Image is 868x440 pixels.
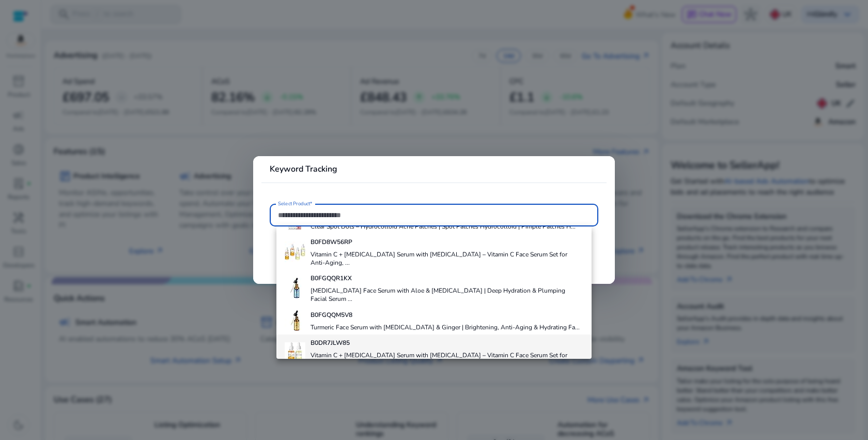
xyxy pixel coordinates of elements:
[285,278,305,298] img: 312iZw1IoeL._AC_US40_.jpg
[285,310,305,331] img: 31Ullvn4XiL._AC_US40_.jpg
[311,323,580,331] h4: Turmeric Face Serum with [MEDICAL_DATA] & Ginger | Brightening, Anti-Aging & Hydrating Fa...
[278,200,313,207] mat-label: Select Product*
[285,241,305,262] img: 41G3BUTBexL._AC_US40_.jpg
[285,342,305,363] img: 41iE8mqOFnL._AC_US40_.jpg
[311,351,583,368] h4: Vitamin C + [MEDICAL_DATA] Serum with [MEDICAL_DATA] – Vitamin C Face Serum Set for Anti-Aging, ...
[311,238,352,246] b: B0FD8W56RP
[311,339,350,347] b: B0DR7JLW85
[311,274,352,282] b: B0FGQQR1KX
[270,163,337,175] b: Keyword Tracking
[311,311,352,319] b: B0FGQQM5V8
[311,222,576,231] h4: Clear Spot Dots – Hydrocolloid Acne Patches | Spot Patches Hydrocolloid | Pimple Patches H...
[311,286,583,303] h4: [MEDICAL_DATA] Face Serum with Aloe & [MEDICAL_DATA] | Deep Hydration & Plumping Facial Serum ...
[311,250,583,267] h4: Vitamin C + [MEDICAL_DATA] Serum with [MEDICAL_DATA] – Vitamin C Face Serum Set for Anti-Aging, ...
